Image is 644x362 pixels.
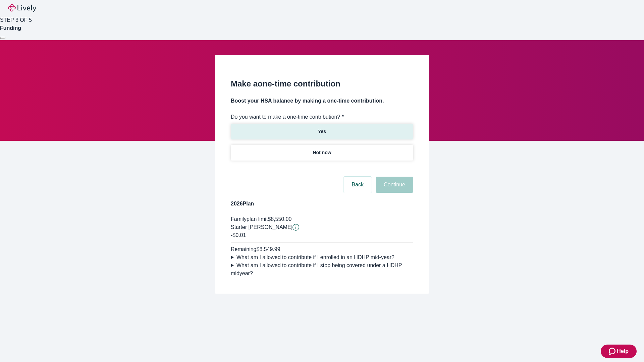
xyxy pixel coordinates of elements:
[609,347,617,355] svg: Zendesk support icon
[231,200,413,208] h4: 2026 Plan
[231,113,344,121] label: Do you want to make a one-time contribution? *
[231,253,413,261] summary: What am I allowed to contribute if I enrolled in an HDHP mid-year?
[231,145,413,161] button: Not now
[318,128,326,135] p: Yes
[256,246,280,252] span: $8,549.99
[231,97,413,105] h4: Boost your HSA balance by making a one-time contribution.
[343,177,372,193] button: Back
[231,246,256,252] span: Remaining
[231,216,268,222] span: Family plan limit
[617,347,629,355] span: Help
[268,216,291,222] span: $8,550.00
[313,149,331,156] p: Not now
[231,124,413,139] button: Yes
[231,261,413,278] summary: What am I allowed to contribute if I stop being covered under a HDHP midyear?
[231,78,413,90] h2: Make a one-time contribution
[231,224,292,230] span: Starter [PERSON_NAME]
[292,224,299,231] button: Lively will contribute $0.01 to establish your account
[8,4,36,12] img: Lively
[601,345,637,358] button: Zendesk support iconHelp
[231,232,246,238] span: -$0.01
[292,224,299,231] svg: Starter penny details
